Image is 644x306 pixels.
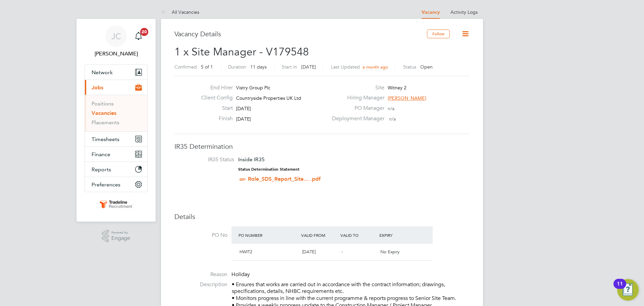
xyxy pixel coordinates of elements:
span: 20 [140,28,148,36]
span: n/a [389,116,396,122]
span: 5 of 1 [201,64,213,70]
div: PO Number [237,229,300,241]
a: Activity Logs [450,9,478,15]
button: Finance [85,147,147,162]
img: tradelinerecruitment-logo-retina.png [99,199,133,210]
label: Hiring Manager [328,94,384,101]
span: Preferences [92,181,120,188]
label: Site [328,84,384,91]
button: Preferences [85,177,147,192]
span: a month ago [363,64,388,70]
label: Deployment Manager [328,115,384,122]
span: [DATE] [236,105,251,112]
span: Timesheets [92,136,119,142]
strong: Status Determination Statement [238,167,300,172]
a: 20 [132,26,145,47]
label: Finish [196,115,233,122]
span: JC [111,32,121,41]
span: Jobs [92,84,103,91]
label: Start In [282,64,297,70]
span: 11 days [250,64,267,70]
a: Role_SDS_Report_Site... .pdf [248,176,321,182]
button: Timesheets [85,132,147,146]
span: n/a [388,105,394,112]
div: 11 [617,284,623,293]
label: Description [174,281,227,288]
h3: IR35 Determination [174,142,470,151]
nav: Main navigation [76,19,156,222]
label: End Hirer [196,84,233,91]
span: Jack Cordell [85,50,148,58]
span: Network [92,69,113,76]
span: Inside IR35 [238,156,265,163]
label: Duration [228,64,246,70]
a: JC[PERSON_NAME] [85,26,148,58]
button: Open Resource Center, 11 new notifications [617,279,639,301]
span: [DATE] [302,249,316,255]
span: Vistry Group Plc [236,85,270,91]
span: Reports [92,166,111,173]
label: Confirmed [174,64,197,70]
span: No Expiry [380,249,399,255]
span: [PERSON_NAME] [388,95,426,101]
span: Countryside Properties UK Ltd [236,95,301,101]
div: Expiry [378,229,417,241]
span: 1 x Site Manager - V179548 [174,45,309,58]
div: Valid To [339,229,378,241]
div: Jobs [85,95,147,131]
h3: Vacancy Details [174,30,427,38]
span: Powered by [111,230,130,235]
button: Follow [427,30,450,38]
span: - [341,249,343,255]
button: Network [85,65,147,80]
a: Positions [92,100,114,107]
a: Vacancies [92,110,116,116]
span: [DATE] [236,116,251,122]
a: Go to home page [85,199,148,210]
label: Start [196,105,233,112]
span: Open [420,64,433,70]
label: PO Manager [328,105,384,112]
button: Reports [85,162,147,177]
span: HWIT2 [239,249,252,255]
label: IR35 Status [181,156,234,163]
span: Finance [92,151,110,158]
label: Reason [174,271,227,278]
a: Powered byEngage [102,230,130,243]
label: PO No [174,232,227,239]
span: Witney 2 [388,85,407,91]
span: [DATE] [301,64,316,70]
span: Engage [111,235,130,241]
label: Status [403,64,416,70]
label: Client Config [196,94,233,101]
a: All Vacancies [161,9,199,15]
h3: Details [174,212,470,221]
a: Vacancy [422,9,440,15]
a: Placements [92,119,119,126]
button: Jobs [85,80,147,95]
span: Holiday [231,271,250,278]
div: Valid From [300,229,339,241]
label: Last Updated [331,64,360,70]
